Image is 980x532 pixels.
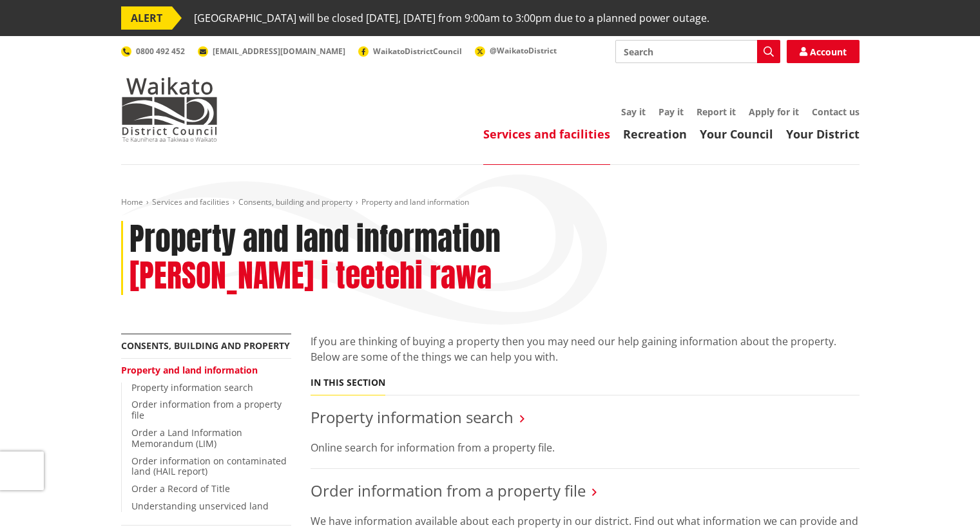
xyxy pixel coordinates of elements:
nav: breadcrumb [121,197,860,208]
a: Consents, building and property [238,196,352,207]
span: WaikatoDistrictCouncil [373,46,462,57]
span: [EMAIL_ADDRESS][DOMAIN_NAME] [213,46,345,57]
p: If you are thinking of buying a property then you may need our help gaining information about the... [311,334,860,365]
a: Property and land information [121,364,258,376]
a: Order information from a property file [311,480,586,501]
a: Account [787,40,860,63]
a: Pay it [658,106,684,118]
a: Home [121,196,143,207]
a: Contact us [812,106,860,118]
h5: In this section [311,377,385,388]
span: Property and land information [361,196,469,207]
img: Waikato District Council - Te Kaunihera aa Takiwaa o Waikato [121,77,218,142]
a: Services and facilities [483,126,610,142]
a: 0800 492 452 [121,46,185,57]
a: Consents, building and property [121,339,290,352]
a: [EMAIL_ADDRESS][DOMAIN_NAME] [198,46,345,57]
h2: [PERSON_NAME] i teetehi rawa [130,258,492,295]
a: Apply for it [749,106,799,118]
h1: Property and land information [130,221,501,258]
p: Online search for information from a property file. [311,440,860,455]
a: Your Council [700,126,773,142]
a: Property information search [131,381,253,394]
span: ALERT [121,6,172,30]
span: 0800 492 452 [136,46,185,57]
a: Your District [786,126,860,142]
a: Recreation [623,126,687,142]
a: Order information on contaminated land (HAIL report) [131,455,287,478]
a: Services and facilities [152,196,229,207]
a: Say it [621,106,646,118]
a: WaikatoDistrictCouncil [358,46,462,57]
a: @WaikatoDistrict [475,45,557,56]
a: Property information search [311,406,514,428]
a: Understanding unserviced land [131,500,269,512]
input: Search input [615,40,780,63]
a: Order a Record of Title [131,482,230,495]
a: Order a Land Information Memorandum (LIM) [131,426,242,450]
span: @WaikatoDistrict [490,45,557,56]
span: [GEOGRAPHIC_DATA] will be closed [DATE], [DATE] from 9:00am to 3:00pm due to a planned power outage. [194,6,709,30]
a: Order information from a property file [131,398,282,421]
a: Report it [697,106,736,118]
